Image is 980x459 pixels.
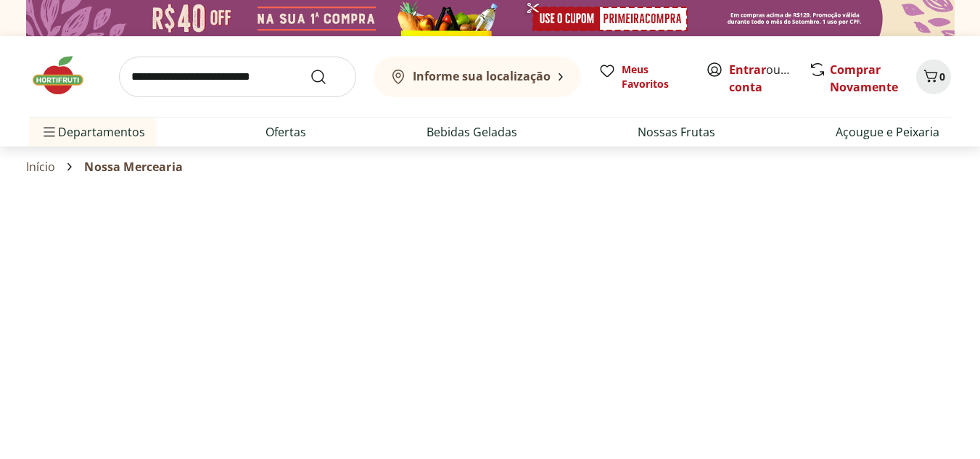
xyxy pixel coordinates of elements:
[729,62,766,78] a: Entrar
[830,62,898,95] a: Comprar Novamente
[427,123,517,141] a: Bebidas Geladas
[41,115,145,149] span: Departamentos
[916,59,951,94] button: Carrinho
[598,62,688,91] a: Meus Favoritos
[729,61,794,96] span: ou
[84,160,182,173] span: Nossa Mercearia
[374,57,581,97] button: Informe sua localização
[26,160,56,173] a: Início
[413,68,551,84] b: Informe sua localização
[310,68,345,86] button: Submit Search
[119,57,356,97] input: search
[29,54,102,97] img: Hortifruti
[265,123,306,141] a: Ofertas
[836,123,939,141] a: Açougue e Peixaria
[729,62,809,95] a: Criar conta
[638,123,715,141] a: Nossas Frutas
[41,115,58,149] button: Menu
[939,70,945,83] span: 0
[622,62,688,91] span: Meus Favoritos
